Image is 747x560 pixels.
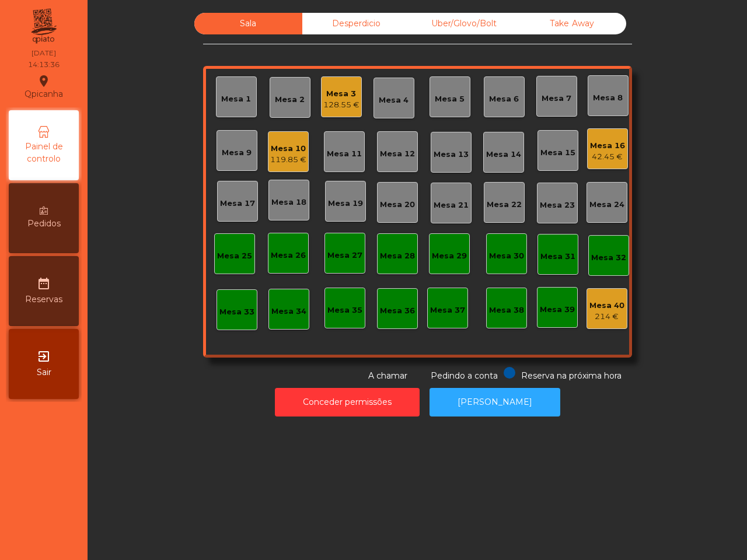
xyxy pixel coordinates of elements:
[431,370,498,381] span: Pedindo a conta
[270,143,306,155] div: Mesa 10
[219,306,254,318] div: Mesa 33
[194,13,302,34] div: Sala
[486,149,521,160] div: Mesa 14
[27,218,61,230] span: Pedidos
[487,199,522,211] div: Mesa 22
[434,149,469,160] div: Mesa 13
[328,198,363,209] div: Mesa 19
[32,48,56,58] div: [DATE]
[489,250,524,262] div: Mesa 30
[37,276,51,290] i: date_range
[430,388,560,416] button: [PERSON_NAME]
[25,72,63,101] div: Qpicanha
[323,99,359,111] div: 128.55 €
[590,140,625,152] div: Mesa 16
[540,147,575,159] div: Mesa 15
[217,250,252,262] div: Mesa 25
[591,252,626,264] div: Mesa 32
[489,93,519,105] div: Mesa 6
[37,349,51,363] i: exit_to_app
[323,88,359,100] div: Mesa 3
[521,370,622,381] span: Reserva na próxima hora
[593,92,623,104] div: Mesa 8
[410,13,518,34] div: Uber/Glovo/Bolt
[270,154,306,166] div: 119.85 €
[540,304,575,316] div: Mesa 39
[434,199,469,211] div: Mesa 21
[275,94,305,106] div: Mesa 2
[302,13,410,34] div: Desperdicio
[489,304,524,316] div: Mesa 38
[29,6,58,47] img: qpiato
[12,141,76,165] span: Painel de controlo
[368,370,407,381] span: A chamar
[589,311,624,323] div: 214 €
[590,151,625,163] div: 42.45 €
[271,197,306,208] div: Mesa 18
[25,293,62,306] span: Reservas
[430,304,465,316] div: Mesa 37
[221,93,251,105] div: Mesa 1
[222,147,252,159] div: Mesa 9
[542,93,571,104] div: Mesa 7
[518,13,626,34] div: Take Away
[379,94,409,106] div: Mesa 4
[327,148,362,160] div: Mesa 11
[432,250,467,262] div: Mesa 29
[327,250,362,261] div: Mesa 27
[380,148,415,160] div: Mesa 12
[380,305,415,317] div: Mesa 36
[380,250,415,262] div: Mesa 28
[380,199,415,211] div: Mesa 20
[37,74,51,88] i: location_on
[28,60,60,70] div: 14:13:36
[327,304,362,316] div: Mesa 35
[435,93,465,105] div: Mesa 5
[220,198,255,209] div: Mesa 17
[540,251,575,262] div: Mesa 31
[271,250,306,261] div: Mesa 26
[540,199,575,211] div: Mesa 23
[589,199,624,211] div: Mesa 24
[589,300,624,311] div: Mesa 40
[275,388,420,416] button: Conceder permissões
[271,306,306,317] div: Mesa 34
[37,366,51,379] span: Sair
